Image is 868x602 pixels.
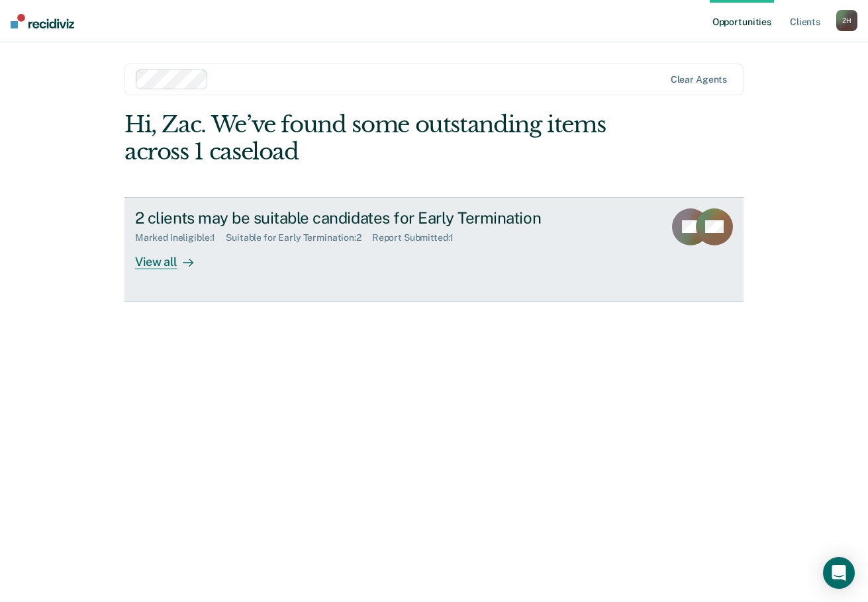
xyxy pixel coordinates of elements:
div: Hi, Zac. We’ve found some outstanding items across 1 caseload [124,111,620,165]
div: Z H [836,10,857,31]
div: Report Submitted : 1 [372,232,465,243]
button: ZH [836,10,857,31]
div: Marked Ineligible : 1 [135,232,226,243]
img: Recidiviz [11,14,74,28]
div: Suitable for Early Termination : 2 [226,232,372,243]
a: 2 clients may be suitable candidates for Early TerminationMarked Ineligible:1Suitable for Early T... [124,197,744,302]
div: Open Intercom Messenger [823,557,855,589]
div: View all [135,243,209,269]
div: Clear agents [671,74,727,85]
div: 2 clients may be suitable candidates for Early Termination [135,208,600,228]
